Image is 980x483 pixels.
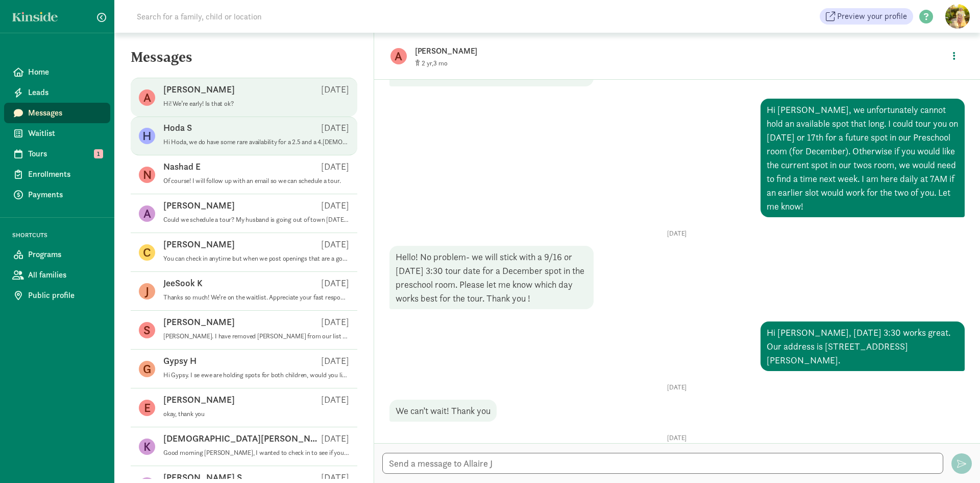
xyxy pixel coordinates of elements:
[321,432,349,445] p: [DATE]
[389,434,965,442] p: [DATE]
[390,48,407,64] figure: A
[321,277,349,289] p: [DATE]
[94,149,103,158] span: 1
[4,62,110,82] a: Home
[28,148,102,160] span: Tours
[163,371,349,379] p: Hi Gypsy. I se ewe are holding spots for both children, would you like to move forward? Or we can...
[761,99,965,217] div: Hi [PERSON_NAME], we unfortunately cannot hold an available spot that long. I could tour you on [...
[4,265,110,285] a: All families
[131,6,417,27] input: Search for a family, child or location
[389,400,497,422] div: We can’t wait! Thank you
[163,410,349,418] p: okay, thank you
[139,439,155,455] figure: K
[139,128,155,144] figure: H
[422,59,433,67] span: 2
[28,289,102,302] span: Public profile
[139,400,155,416] figure: E
[139,244,155,261] figure: C
[28,168,102,180] span: Enrollments
[321,238,349,250] p: [DATE]
[163,355,197,367] p: Gypsy H
[4,123,110,144] a: Waitlist
[163,432,321,445] p: [DEMOGRAPHIC_DATA][PERSON_NAME]
[28,107,102,119] span: Messages
[163,238,235,250] p: [PERSON_NAME]
[163,122,192,134] p: Hoda S
[4,82,110,103] a: Leads
[163,293,349,302] p: Thanks so much! We’re on the waitlist. Appreciate your fast response!
[163,100,349,108] p: Hi! We’re early! Is that ok?
[139,283,155,300] figure: J
[321,394,349,406] p: [DATE]
[321,83,349,96] p: [DATE]
[433,59,448,67] span: 3
[163,216,349,224] p: Could we schedule a tour? My husband is going out of town [DATE], so we wouldn't be able to until...
[139,322,155,338] figure: S
[163,277,203,289] p: JeeSook K
[820,8,913,25] a: Preview your profile
[321,199,349,212] p: [DATE]
[321,355,349,367] p: [DATE]
[163,449,349,457] p: Good morning [PERSON_NAME], I wanted to check in to see if you were hoping to enroll Ford? Or if ...
[4,164,110,185] a: Enrollments
[28,86,102,99] span: Leads
[163,316,235,328] p: [PERSON_NAME]
[163,332,349,340] p: [PERSON_NAME]. I have removed [PERSON_NAME] from our list but should you want to remain please le...
[321,316,349,328] p: [DATE]
[4,185,110,205] a: Payments
[4,244,110,265] a: Programs
[163,255,349,263] p: You can check in anytime but when we post openings that are a good fit you will receive an emaile...
[761,321,965,371] div: Hi [PERSON_NAME], [DATE] 3:30 works great. Our address is [STREET_ADDRESS][PERSON_NAME].
[4,285,110,306] a: Public profile
[837,10,907,22] span: Preview your profile
[28,66,102,78] span: Home
[163,199,235,212] p: [PERSON_NAME]
[415,44,737,58] p: [PERSON_NAME]
[163,138,349,146] p: Hi Hoda, we do have some rare availability for a 2.5 and a 4.[DEMOGRAPHIC_DATA]. Being that you'v...
[321,160,349,173] p: [DATE]
[389,229,965,238] p: [DATE]
[28,127,102,140] span: Waitlist
[28,189,102,201] span: Payments
[163,83,235,96] p: [PERSON_NAME]
[389,383,965,392] p: [DATE]
[4,103,110,123] a: Messages
[139,89,155,106] figure: A
[139,205,155,222] figure: A
[163,394,235,406] p: [PERSON_NAME]
[139,167,155,183] figure: N
[28,248,102,261] span: Programs
[4,144,110,164] a: Tours 1
[163,177,349,185] p: Of course! I will follow up with an email so we can schedule a tour.
[321,122,349,134] p: [DATE]
[389,246,594,309] div: Hello! No problem- we will stick with a 9/16 or [DATE] 3:30 tour date for a December spot in the ...
[28,269,102,281] span: All families
[163,160,201,173] p: Nashad E
[114,49,374,74] h5: Messages
[139,361,155,377] figure: G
